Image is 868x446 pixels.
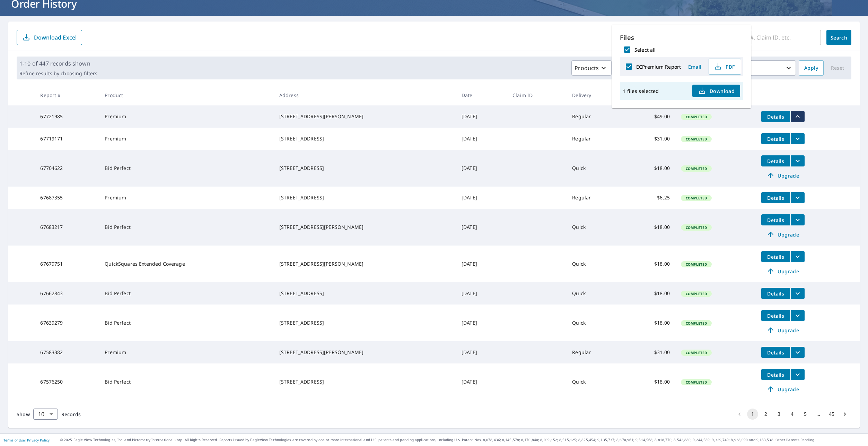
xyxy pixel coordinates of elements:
[800,409,811,420] button: Go to page 5
[790,214,805,225] button: filesDropdownBtn-67683217
[35,341,99,363] td: 67583382
[33,404,58,424] div: 10
[765,385,800,393] span: Upgrade
[804,64,818,72] span: Apply
[682,291,711,296] span: Completed
[456,187,507,209] td: [DATE]
[567,187,624,209] td: Regular
[279,165,450,172] div: [STREET_ADDRESS]
[99,246,274,282] td: QuickSquares Extended Coverage
[761,251,790,262] button: detailsBtn-67679751
[3,438,25,443] a: Terms of Use
[99,341,274,363] td: Premium
[60,437,865,443] p: © 2025 Eagle View Technologies, Inc. and Pictometry International Corp. All Rights Reserved. Repo...
[799,60,824,76] button: Apply
[279,113,450,120] div: [STREET_ADDRESS][PERSON_NAME]
[706,28,821,47] input: Address, Report #, Claim ID, etc.
[790,192,805,203] button: filesDropdownBtn-67687355
[682,380,711,385] span: Completed
[279,319,450,326] div: [STREET_ADDRESS]
[682,114,711,119] span: Completed
[456,209,507,246] td: [DATE]
[733,409,851,420] nav: pagination navigation
[682,225,711,230] span: Completed
[567,341,624,363] td: Regular
[634,46,656,53] label: Select all
[624,105,675,128] td: $49.00
[765,158,786,164] span: Details
[624,187,675,209] td: $6.25
[790,347,805,358] button: filesDropdownBtn-67583382
[765,267,800,275] span: Upgrade
[567,305,624,341] td: Quick
[279,194,450,201] div: [STREET_ADDRESS]
[17,411,30,418] span: Show
[279,224,450,231] div: [STREET_ADDRESS][PERSON_NAME]
[279,290,450,297] div: [STREET_ADDRESS]
[765,312,786,319] span: Details
[567,363,624,400] td: Quick
[456,150,507,187] td: [DATE]
[279,378,450,385] div: [STREET_ADDRESS]
[35,282,99,305] td: 67662843
[765,230,800,239] span: Upgrade
[99,85,274,105] th: Product
[813,411,824,418] div: …
[761,133,790,144] button: detailsBtn-67719171
[456,128,507,150] td: [DATE]
[99,282,274,305] td: Bid Perfect
[826,30,851,45] button: Search
[773,409,784,420] button: Go to page 3
[99,128,274,150] td: Premium
[99,363,274,400] td: Bid Perfect
[567,246,624,282] td: Quick
[761,111,790,122] button: detailsBtn-67721985
[17,30,82,45] button: Download Excel
[761,192,790,203] button: detailsBtn-67687355
[33,409,58,420] div: Show 10 records
[456,282,507,305] td: [DATE]
[761,369,790,380] button: detailsBtn-67576250
[456,305,507,341] td: [DATE]
[682,196,711,200] span: Completed
[34,34,77,41] p: Download Excel
[456,341,507,363] td: [DATE]
[765,217,786,223] span: Details
[279,260,450,267] div: [STREET_ADDRESS][PERSON_NAME]
[567,85,624,105] th: Delivery
[761,384,805,395] a: Upgrade
[567,282,624,305] td: Quick
[19,59,97,68] p: 1-10 of 447 records shown
[35,209,99,246] td: 67683217
[35,150,99,187] td: 67704622
[760,409,771,420] button: Go to page 2
[682,166,711,171] span: Completed
[274,85,456,105] th: Address
[709,59,741,75] button: PDF
[765,371,786,378] span: Details
[624,305,675,341] td: $18.00
[624,150,675,187] td: $18.00
[761,170,805,181] a: Upgrade
[507,85,567,105] th: Claim ID
[567,128,624,150] td: Regular
[761,347,790,358] button: detailsBtn-67583382
[790,111,805,122] button: filesDropdownBtn-67721985
[682,321,711,326] span: Completed
[575,64,599,72] p: Products
[35,128,99,150] td: 67719171
[713,62,735,71] span: PDF
[99,105,274,128] td: Premium
[790,251,805,262] button: filesDropdownBtn-67679751
[99,305,274,341] td: Bid Perfect
[571,60,612,76] button: Products
[765,171,800,180] span: Upgrade
[682,262,711,267] span: Completed
[61,411,81,418] span: Records
[682,350,711,355] span: Completed
[832,34,846,41] span: Search
[624,128,675,150] td: $31.00
[279,135,450,142] div: [STREET_ADDRESS]
[765,113,786,120] span: Details
[27,438,50,443] a: Privacy Policy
